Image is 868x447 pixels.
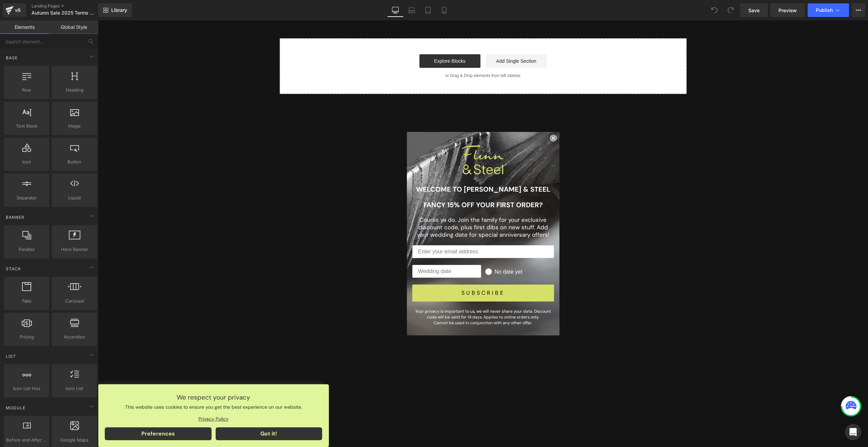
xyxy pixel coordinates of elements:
a: v6 [3,3,26,17]
span: WELCOME TO [PERSON_NAME] & STEEL [318,164,452,173]
a: Tablet [420,3,436,17]
span: Publish [816,7,833,13]
button: Undo [708,3,721,17]
span: Preview [778,7,797,14]
span: Icon [6,158,47,166]
div: Open Intercom Messenger [845,424,861,440]
button: Redo [724,3,737,17]
span: Text Block [6,122,47,130]
span: Preferences [7,407,114,420]
span: Carousel [54,297,95,305]
span: Parallax [6,246,47,253]
span: Your privacy is important to us, we will never share your data. Discount code will be valid for 1... [317,288,453,305]
span: Save [748,7,759,14]
span: Button [54,158,95,166]
span: Hero Banner [54,246,95,253]
p: or Drag & Drop elements from left sidebar [193,53,578,58]
input: Enter your email address [314,225,456,238]
span: Accordion [54,333,95,341]
span: Heading [54,86,95,94]
button: Publish [808,3,849,17]
input: Wedding date [314,245,383,257]
a: Global Style [49,20,98,34]
span: Liquid [54,194,95,201]
a: Explore Blocks [321,34,382,47]
button: More [852,3,865,17]
span: List [5,353,17,359]
span: Before and After Images [6,436,47,444]
span: Library [111,7,127,13]
button: SUBSCRIBE [314,264,456,281]
span: Banner [5,214,25,220]
a: Laptop [403,3,420,17]
a: Privacy Policy [100,395,131,402]
span: Pricing [6,333,47,341]
span: Autumn Sale 2025 Terms and Conditions [32,10,97,16]
span: Tabs [6,297,47,305]
span: Got it! [118,407,224,420]
span: Base [5,55,18,61]
a: Landing Pages [32,3,110,9]
span: Separator [6,194,47,201]
span: Icon List [54,385,95,392]
a: Mobile [436,3,452,17]
span: Row [6,86,47,94]
a: Add Single Section [388,34,449,47]
span: Course ya do. Join the family for your exclusive discount code, plus first dibs on new stuff. Add... [319,196,451,218]
div: No date yet [397,249,425,255]
a: Preview [770,3,805,17]
div: v6 [14,6,22,15]
button: Close dialog [452,114,459,121]
span: Image [54,122,95,130]
span: Module [5,405,26,411]
a: New Library [98,3,132,17]
a: Desktop [387,3,403,17]
img: Flinn & Steel logo in green [358,121,412,158]
p: This website uses cookies to ensure you get the best experience on our website. [7,384,224,390]
span: Stack [5,266,22,272]
p: We respect your privacy [79,373,152,382]
span: Google Maps [54,436,95,444]
span: Icon List Hoz [6,385,47,392]
strong: FANCY 15% OFF YOUR FIRST ORDER? [325,180,445,189]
